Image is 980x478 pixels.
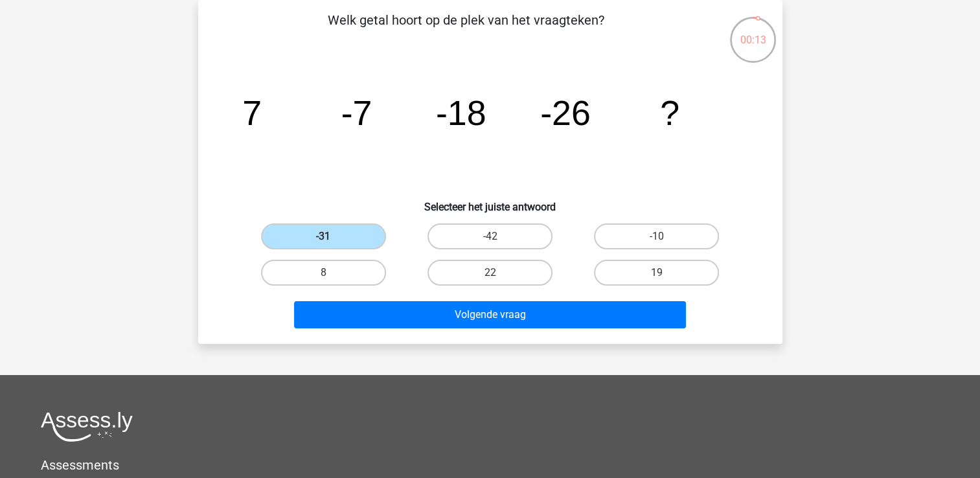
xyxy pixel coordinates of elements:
label: 8 [261,260,386,286]
img: Assessly logo [41,411,133,442]
h5: Assessments [41,457,939,473]
p: Welk getal hoort op de plek van het vraagteken? [219,10,713,49]
label: -10 [594,223,719,249]
div: 00:13 [729,16,777,48]
tspan: -18 [435,93,486,132]
tspan: -7 [341,93,372,132]
label: 22 [427,260,553,286]
label: -42 [427,223,553,249]
tspan: ? [660,93,679,132]
h6: Selecteer het juiste antwoord [219,190,762,213]
label: -31 [261,223,386,249]
label: 19 [594,260,719,286]
button: Volgende vraag [294,301,686,328]
tspan: 7 [242,93,262,132]
tspan: -26 [540,93,591,132]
